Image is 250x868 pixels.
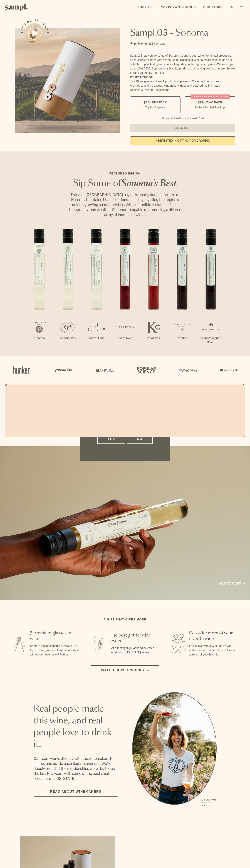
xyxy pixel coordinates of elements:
a: Add to cart [219,581,245,586]
img: Sampl.03 - Sonoma [15,28,120,133]
button: No [127,434,153,444]
a: Our Story [201,4,224,11]
div: slide 1 [132,692,217,807]
li: 7 / 7 [197,229,225,356]
a: Corporate Gifting [159,4,198,11]
p: White Blend [82,336,111,340]
a: interested in gifting for groups? [130,136,236,145]
button: See how it works [25,23,45,43]
p: [PERSON_NAME] Sutro, Sutro Wines [199,798,217,807]
div: Christmas SALE! Save 20% [190,94,230,99]
li: 5 / 7 [139,229,168,352]
small: Perfect For 2-4 Tastings [195,105,225,109]
p: Proprietary Red Blend [197,336,225,345]
a: Shop All [136,4,155,11]
li: 6 / 7 [168,229,197,352]
img: Sampl logo [5,4,28,11]
li: 3 / 7 [82,229,111,352]
small: Try the Capsule [145,105,165,109]
p: Merlot [168,336,197,340]
li: 2 / 7 [54,229,82,352]
span: $88 - Two Pack [198,101,222,104]
span: $55 - One Pack [143,101,167,104]
button: Yes [97,434,125,444]
p: Albarino [25,336,54,340]
div: 136Reviews [130,41,165,46]
ul: carousel [132,692,217,807]
p: Pinot Noir [111,336,139,340]
p: Chardonnay [54,336,82,340]
p: Pinot Noir [139,336,168,340]
li: 4 / 7 [111,229,139,352]
li: 1 / 7 [25,229,54,352]
button: Sold Out [130,124,236,132]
